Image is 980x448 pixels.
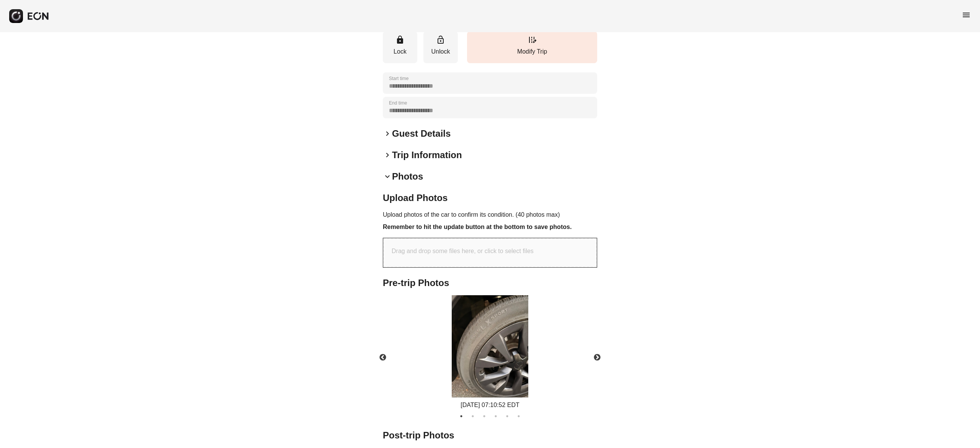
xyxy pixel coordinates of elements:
button: Previous [369,344,396,371]
button: 6 [515,412,523,420]
button: 3 [480,412,488,420]
h2: Upload Photos [383,192,597,204]
span: keyboard_arrow_right [383,150,392,160]
span: edit_road [528,35,537,44]
img: https://fastfleet.me/rails/active_storage/blobs/redirect/eyJfcmFpbHMiOnsibWVzc2FnZSI6IkJBaHBBeGh0... [452,295,528,397]
button: Next [584,344,611,371]
p: Upload photos of the car to confirm its condition. (40 photos max) [383,210,597,219]
p: Modify Trip [471,47,593,56]
h2: Trip Information [392,149,462,161]
button: Lock [383,31,417,63]
span: keyboard_arrow_down [383,172,392,181]
button: 1 [457,412,465,420]
span: lock [395,35,405,44]
button: 4 [492,412,500,420]
p: Drag and drop some files here, or click to select files [392,247,534,256]
h2: Pre-trip Photos [383,277,597,289]
span: menu [962,10,971,20]
p: Unlock [427,47,454,56]
button: 5 [503,412,511,420]
span: lock_open [436,35,445,44]
span: keyboard_arrow_right [383,129,392,138]
p: Lock [387,47,413,56]
h2: Photos [392,170,423,183]
div: [DATE] 07:10:52 EDT [452,401,528,410]
button: Unlock [423,31,458,63]
button: Modify Trip [467,31,597,63]
h3: Remember to hit the update button at the bottom to save photos. [383,222,597,232]
h2: Guest Details [392,128,451,140]
button: 2 [469,412,477,420]
h2: Post-trip Photos [383,429,597,441]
